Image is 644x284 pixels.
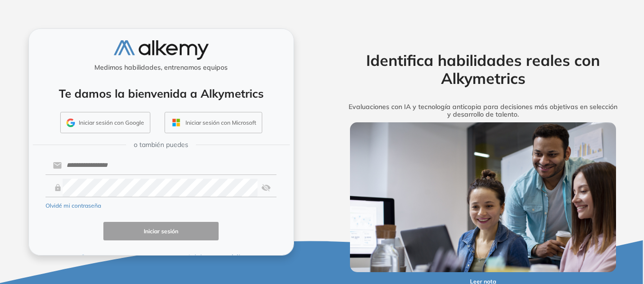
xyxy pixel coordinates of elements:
[33,64,290,72] h5: Medimos habilidades, entrenamos equipos
[114,40,209,60] img: logo-alkemy
[66,119,75,127] img: GMAIL_ICON
[335,51,631,88] h2: Identifica habilidades reales con Alkymetrics
[60,112,150,134] button: Iniciar sesión con Google
[597,238,644,284] div: Widget de chat
[134,140,188,150] span: o también puedes
[261,179,271,197] img: asd
[41,87,281,101] h4: Te damos la bienvenida a Alkymetrics
[350,122,616,272] img: img-more-info
[171,117,182,128] img: OUTLOOK_ICON
[335,103,631,119] h5: Evaluaciones con IA y tecnología anticopia para decisiones más objetivas en selección y desarroll...
[46,252,161,263] button: Crear cuenta
[161,252,276,263] button: Iniciar con código
[46,202,101,210] button: Olvidé mi contraseña
[597,238,644,284] iframe: Chat Widget
[165,112,262,134] button: Iniciar sesión con Microsoft
[103,222,219,240] button: Iniciar sesión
